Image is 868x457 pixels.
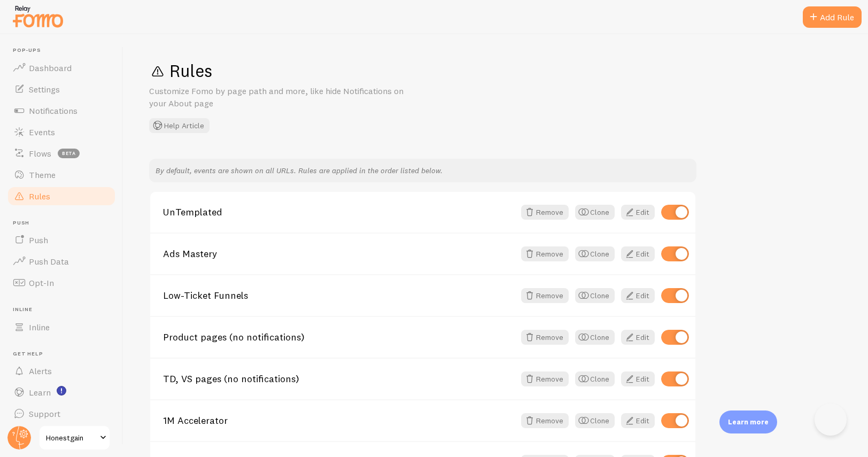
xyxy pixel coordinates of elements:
[815,404,847,436] iframe: Help Scout Beacon - Open
[6,360,117,382] a: Alerts
[29,148,51,159] span: Flows
[13,47,117,54] span: Pop-ups
[163,332,515,342] a: Product pages (no notifications)
[29,277,54,288] span: Opt-In
[29,63,72,73] span: Dashboard
[621,288,655,303] a: Edit
[149,60,842,82] h1: Rules
[521,330,569,345] button: Remove
[11,3,65,30] img: fomo-relay-logo-orange.svg
[621,371,655,386] a: Edit
[621,205,655,220] a: Edit
[719,410,777,433] div: Learn more
[6,57,117,79] a: Dashboard
[575,246,615,261] button: Clone
[6,251,117,272] a: Push Data
[575,205,615,220] button: Clone
[29,169,56,180] span: Theme
[156,165,690,176] p: By default, events are shown on all URLs. Rules are applied in the order listed below.
[6,382,117,403] a: Learn
[6,100,117,121] a: Notifications
[57,386,66,396] svg: <p>Watch New Feature Tutorials!</p>
[13,306,117,313] span: Inline
[6,79,117,100] a: Settings
[149,85,406,110] p: Customize Fomo by page path and more, like hide Notifications on your About page
[728,417,769,427] p: Learn more
[29,322,50,332] span: Inline
[621,413,655,428] a: Edit
[521,371,569,386] button: Remove
[6,272,117,293] a: Opt-In
[6,164,117,185] a: Theme
[29,387,51,398] span: Learn
[58,149,80,158] span: beta
[29,127,55,137] span: Events
[6,229,117,251] a: Push
[46,431,97,444] span: Honestgain
[6,185,117,207] a: Rules
[29,235,48,245] span: Push
[163,207,515,217] a: UnTemplated
[575,413,615,428] button: Clone
[149,118,210,133] button: Help Article
[6,403,117,424] a: Support
[29,191,50,202] span: Rules
[6,121,117,143] a: Events
[575,288,615,303] button: Clone
[29,366,52,376] span: Alerts
[6,316,117,338] a: Inline
[621,246,655,261] a: Edit
[521,288,569,303] button: Remove
[6,143,117,164] a: Flows beta
[163,249,515,259] a: Ads Mastery
[13,220,117,227] span: Push
[521,246,569,261] button: Remove
[29,408,60,419] span: Support
[163,416,515,425] a: 1M Accelerator
[621,330,655,345] a: Edit
[521,413,569,428] button: Remove
[38,425,111,451] a: Honestgain
[575,330,615,345] button: Clone
[29,84,60,95] span: Settings
[29,256,69,267] span: Push Data
[163,291,515,300] a: Low-Ticket Funnels
[29,105,77,116] span: Notifications
[575,371,615,386] button: Clone
[13,351,117,358] span: Get Help
[521,205,569,220] button: Remove
[163,374,515,384] a: TD, VS pages (no notifications)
